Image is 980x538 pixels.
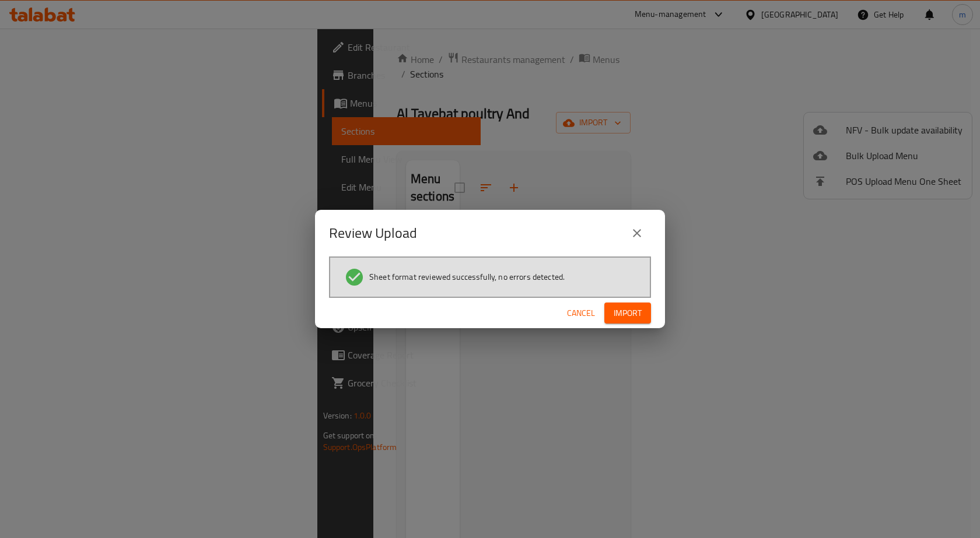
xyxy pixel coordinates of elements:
[562,303,600,324] button: Cancel
[329,224,417,242] h2: Review Upload
[614,306,642,321] span: Import
[567,306,595,321] span: Cancel
[623,219,651,247] button: close
[369,271,565,283] span: Sheet format reviewed successfully, no errors detected.
[604,303,651,324] button: Import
